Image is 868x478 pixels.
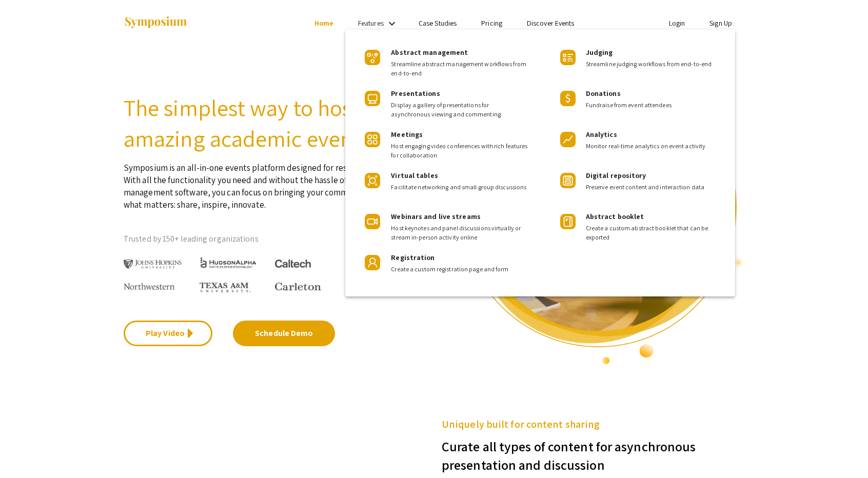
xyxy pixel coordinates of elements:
img: Product Icon [365,91,380,106]
span: Host engaging video conferences with rich features for collaboration [391,142,529,160]
img: Product Icon [560,173,576,188]
span: Facilitate networking and small group discussions [391,183,529,192]
span: Host keynotes and panel discussions virtually or stream in-person activity online [391,224,529,242]
img: Product Icon [560,91,576,106]
img: Product Icon [365,255,380,270]
span: Donations [586,89,621,98]
span: Presentations [391,89,440,98]
span: Monitor real-time analytics on event activity [586,142,720,151]
span: Display a gallery of presentations for asynchronous viewing and commenting [391,101,529,119]
span: Meetings [391,130,423,139]
span: Abstract management [391,48,468,57]
span: Fundraise from event attendees [586,101,720,110]
span: Webinars and live streams [391,212,481,221]
span: Digital repository [586,171,646,180]
img: Product Icon [560,132,576,147]
img: Product Icon [560,214,576,229]
img: Product Icon [365,132,380,147]
span: Registration [391,253,435,262]
img: Product Icon [560,50,576,65]
img: Product Icon [365,173,380,188]
span: Create a custom abstract booklet that can be exported [586,224,720,242]
span: Judging [586,48,613,57]
span: Create a custom registration page and form [391,265,529,274]
span: Streamline judging workflows from end-to-end [586,59,720,69]
span: Virtual tables [391,171,438,180]
img: Product Icon [365,214,380,229]
span: Preserve event content and interaction data [586,183,720,192]
span: Streamline abstract management workflows from end-to-end [391,59,529,78]
img: Product Icon [365,50,380,65]
span: Analytics [586,130,617,139]
span: Abstract booklet [586,212,644,221]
